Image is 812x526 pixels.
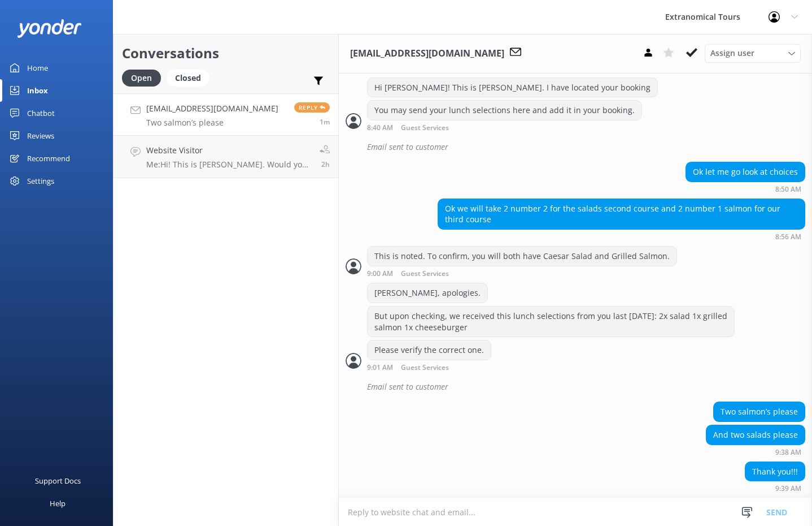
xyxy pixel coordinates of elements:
[367,364,393,372] strong: 9:01 AM
[146,118,278,128] p: Two salmon’s please
[745,484,805,492] div: Sep 09 2025 09:39am (UTC -07:00) America/Tijuana
[368,247,676,266] div: This is noted. To confirm, you will both have Caesar Salad and Grilled Salmon.
[146,144,311,157] h4: Website Visitor
[17,19,82,38] img: yonder-white-logo.png
[367,363,491,372] div: Sep 09 2025 09:01am (UTC -07:00) America/Tijuana
[50,492,66,515] div: Help
[686,162,805,182] div: Ok let me go look at choices
[775,186,801,193] strong: 8:50 AM
[367,377,805,396] div: Email sent to customer
[27,147,70,170] div: Recommend
[401,124,449,132] span: Guest Services
[775,234,801,240] strong: 8:56 AM
[367,269,677,278] div: Sep 09 2025 09:00am (UTC -07:00) America/Tijuana
[401,364,449,372] span: Guest Services
[368,78,657,97] div: Hi [PERSON_NAME]! This is [PERSON_NAME]. I have located your booking
[438,199,805,229] div: Ok we will take 2 number 2 for the salads second course and 2 number 1 salmon for our third course
[320,117,330,127] span: Sep 09 2025 09:38am (UTC -07:00) America/Tijuana
[367,124,393,132] strong: 8:40 AM
[745,462,805,481] div: Thank you!!!
[167,71,215,84] a: Closed
[438,232,805,240] div: Sep 09 2025 08:56am (UTC -07:00) America/Tijuana
[706,448,805,456] div: Sep 09 2025 09:38am (UTC -07:00) America/Tijuana
[401,270,449,278] span: Guest Services
[775,485,801,492] strong: 9:39 AM
[27,170,54,192] div: Settings
[368,340,491,360] div: Please verify the correct one.
[705,44,801,62] div: Assign User
[294,102,330,113] span: Reply
[368,101,641,120] div: You may send your lunch selections here and add it in your booking.
[346,377,805,396] div: 2025-09-09T16:05:20.974
[367,137,805,157] div: Email sent to customer
[706,425,805,445] div: And two salads please
[350,46,504,61] h3: [EMAIL_ADDRESS][DOMAIN_NAME]
[146,102,278,115] h4: [EMAIL_ADDRESS][DOMAIN_NAME]
[367,270,393,278] strong: 9:00 AM
[367,123,642,132] div: Sep 09 2025 08:40am (UTC -07:00) America/Tijuana
[27,57,48,79] div: Home
[122,42,330,64] h2: Conversations
[146,159,311,170] p: Me: Hi! This is [PERSON_NAME]. Would you like to book the tour?
[167,70,209,87] div: Closed
[710,47,754,59] span: Assign user
[27,124,54,147] div: Reviews
[113,136,338,178] a: Website VisitorMe:Hi! This is [PERSON_NAME]. Would you like to book the tour?2h
[714,402,805,421] div: Two salmon’s please
[321,159,330,169] span: Sep 09 2025 07:33am (UTC -07:00) America/Tijuana
[113,93,338,136] a: [EMAIL_ADDRESS][DOMAIN_NAME]Two salmon’s pleaseReply1m
[686,185,805,193] div: Sep 09 2025 08:50am (UTC -07:00) America/Tijuana
[27,79,48,102] div: Inbox
[35,469,81,492] div: Support Docs
[122,70,161,87] div: Open
[368,307,734,337] div: But upon checking, we received this lunch selections from you last [DATE]: 2x salad 1x grilled sa...
[27,102,55,124] div: Chatbot
[346,137,805,157] div: 2025-09-09T15:44:21.377
[368,283,487,303] div: [PERSON_NAME], apologies.
[122,71,167,84] a: Open
[775,449,801,456] strong: 9:38 AM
